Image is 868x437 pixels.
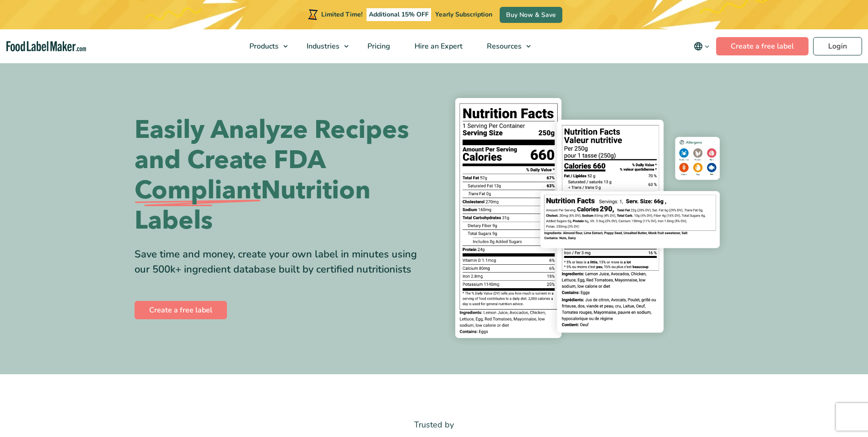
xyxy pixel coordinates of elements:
[367,8,431,21] span: Additional 15% OFF
[135,247,427,277] div: Save time and money, create your own label in minutes using our 500k+ ingredient database built b...
[813,37,862,55] a: Login
[135,418,734,432] p: Trusted by
[500,7,562,23] a: Buy Now & Save
[304,41,340,51] span: Industries
[135,301,227,319] a: Create a free label
[412,41,464,51] span: Hire an Expert
[475,29,535,63] a: Resources
[435,10,492,19] span: Yearly Subscription
[484,41,523,51] span: Resources
[365,41,391,51] span: Pricing
[403,29,473,63] a: Hire an Expert
[135,175,261,206] span: Compliant
[237,29,292,63] a: Products
[247,41,280,51] span: Products
[716,37,809,55] a: Create a free label
[356,29,400,63] a: Pricing
[295,29,353,63] a: Industries
[135,115,427,236] h1: Easily Analyze Recipes and Create FDA Nutrition Labels
[321,10,362,19] span: Limited Time!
